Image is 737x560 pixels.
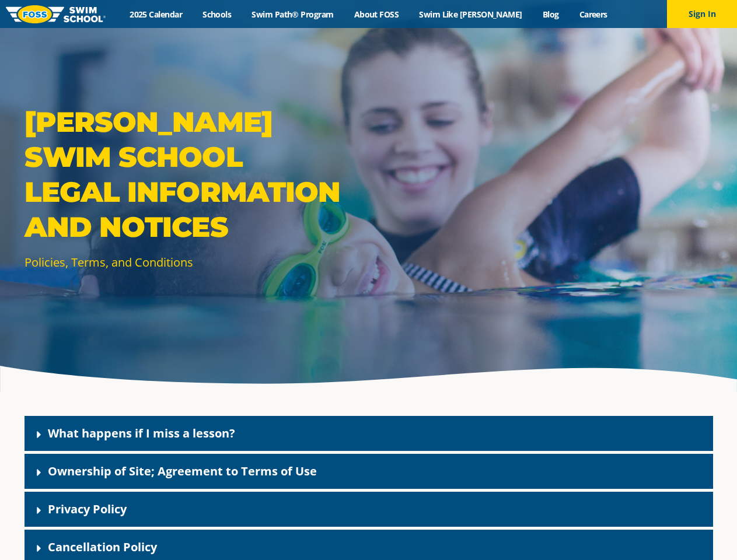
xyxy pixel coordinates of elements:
[6,5,106,23] img: FOSS Swim School Logo
[48,463,317,479] a: Ownership of Site; Agreement to Terms of Use
[344,9,409,20] a: About FOSS
[532,9,569,20] a: Blog
[409,9,533,20] a: Swim Like [PERSON_NAME]
[48,501,127,517] a: Privacy Policy
[25,454,713,489] div: Ownership of Site; Agreement to Terms of Use
[569,9,617,20] a: Careers
[120,9,193,20] a: 2025 Calendar
[25,416,713,451] div: What happens if I miss a lesson?
[25,254,363,271] p: Policies, Terms, and Conditions
[48,425,235,441] a: What happens if I miss a lesson?
[193,9,242,20] a: Schools
[242,9,344,20] a: Swim Path® Program
[25,104,363,244] p: [PERSON_NAME] Swim School Legal Information and Notices
[48,539,157,555] a: Cancellation Policy
[25,492,713,527] div: Privacy Policy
